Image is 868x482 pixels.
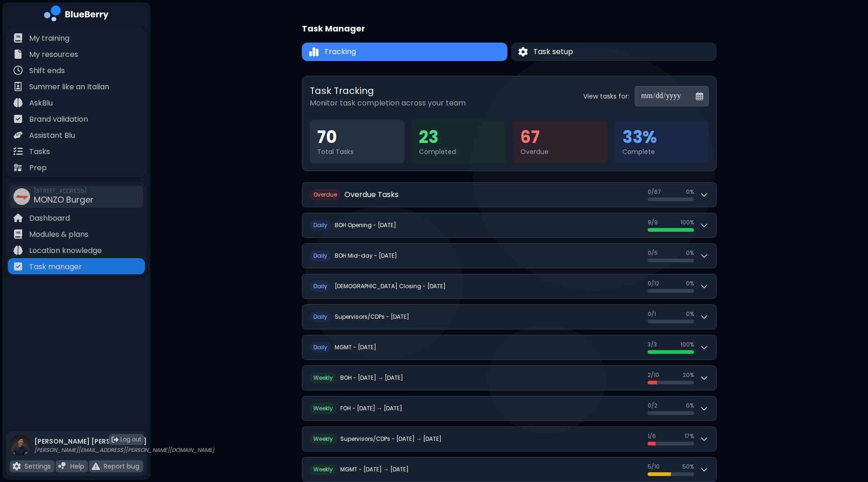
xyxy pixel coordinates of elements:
[686,280,694,287] span: 0 %
[324,46,356,57] span: Tracking
[29,33,69,44] p: My training
[310,342,331,353] span: D
[317,148,397,156] div: Total Tasks
[92,462,100,470] img: file icon
[13,262,23,271] img: file icon
[520,127,600,148] div: 67
[29,213,70,224] p: Dashboard
[317,313,327,321] span: aily
[29,229,88,240] p: Modules & plans
[317,282,327,290] span: aily
[318,191,337,198] span: verdue
[648,188,661,196] span: 0 / 67
[302,457,716,482] button: WeeklyMGMT - [DATE] → [DATE]5/1050%
[648,280,659,287] span: 0 / 12
[29,81,109,93] p: Summer like an Italian
[58,462,67,470] img: file icon
[44,6,109,25] img: company logo
[511,43,717,61] button: Task setupTask setup
[648,371,659,379] span: 2 / 10
[29,245,102,256] p: Location knowledge
[319,404,333,412] span: eekly
[34,437,214,445] p: [PERSON_NAME] [PERSON_NAME]
[13,188,30,205] img: company thumbnail
[13,246,23,255] img: file icon
[317,221,327,229] span: aily
[12,462,21,470] img: file icon
[120,436,141,443] span: Log out
[302,183,716,207] button: OverdueOverdue Tasks0/670%
[648,433,656,440] span: 1 / 6
[310,433,337,445] span: W
[340,374,403,382] h2: BOH - [DATE] → [DATE]
[34,446,214,454] p: [PERSON_NAME][EMAIL_ADDRESS][PERSON_NAME][DOMAIN_NAME]
[310,372,337,383] span: W
[648,219,658,226] span: 9 / 9
[533,46,573,57] span: Task setup
[29,114,88,125] p: Brand validation
[34,187,94,195] span: [STREET_ADDRESS]
[13,114,23,124] img: file icon
[13,66,23,75] img: file icon
[13,49,23,59] img: file icon
[648,249,658,257] span: 0 / 5
[310,464,337,475] span: W
[13,163,23,172] img: file icon
[686,402,694,409] span: 0 %
[648,402,657,409] span: 0 / 2
[340,466,409,473] h2: MGMT - [DATE] → [DATE]
[302,427,716,451] button: WeeklySupervisors/CDPs - [DATE] → [DATE]1/617%
[317,252,327,260] span: aily
[317,343,327,351] span: aily
[310,84,466,98] h2: Task Tracking
[335,283,446,290] h2: [DEMOGRAPHIC_DATA] Closing - [DATE]
[302,396,716,420] button: WeeklyFOH - [DATE] → [DATE]0/20%
[13,213,23,222] img: file icon
[583,92,629,100] label: View tasks for:
[335,252,397,260] h2: BOH Mid-day - [DATE]
[302,274,716,298] button: Daily[DEMOGRAPHIC_DATA] Closing - [DATE]0/120%
[29,261,82,272] p: Task manager
[10,435,31,465] img: profile photo
[13,98,23,107] img: file icon
[310,98,466,109] p: Monitor task completion across your team
[302,213,716,237] button: DailyBOH Opening - [DATE]9/9100%
[344,189,399,200] h2: Overdue Tasks
[13,130,23,140] img: file icon
[70,462,84,470] p: Help
[29,49,78,60] p: My resources
[302,305,716,329] button: DailySupervisors/CDPs - [DATE]0/10%
[686,310,694,318] span: 0 %
[302,43,507,61] button: TrackingTracking
[648,341,657,348] span: 3 / 3
[13,229,23,239] img: file icon
[317,127,397,148] div: 70
[683,371,694,379] span: 20 %
[340,435,442,443] h2: Supervisors/CDPs - [DATE] → [DATE]
[340,405,402,412] h2: FOH - [DATE] → [DATE]
[302,22,365,35] h1: Task Manager
[335,313,409,321] h2: Supervisors/CDPs - [DATE]
[335,222,396,229] h2: BOH Opening - [DATE]
[34,194,94,205] span: MONZO Burger
[622,127,702,148] div: 33 %
[319,435,333,443] span: eekly
[419,127,499,148] div: 23
[681,341,694,348] span: 100 %
[29,65,65,76] p: Shift ends
[648,310,656,318] span: 0 / 1
[13,33,23,43] img: file icon
[302,244,716,268] button: DailyBOH Mid-day - [DATE]0/50%
[29,98,53,109] p: AskBlu
[29,130,75,141] p: Assistant Blu
[310,250,331,261] span: D
[112,436,119,443] img: logout
[302,366,716,390] button: WeeklyBOH - [DATE] → [DATE]2/1020%
[681,219,694,226] span: 100 %
[29,146,50,157] p: Tasks
[686,249,694,257] span: 0 %
[309,47,318,57] img: Tracking
[685,433,694,440] span: 17 %
[13,82,23,91] img: file icon
[104,462,139,470] p: Report bug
